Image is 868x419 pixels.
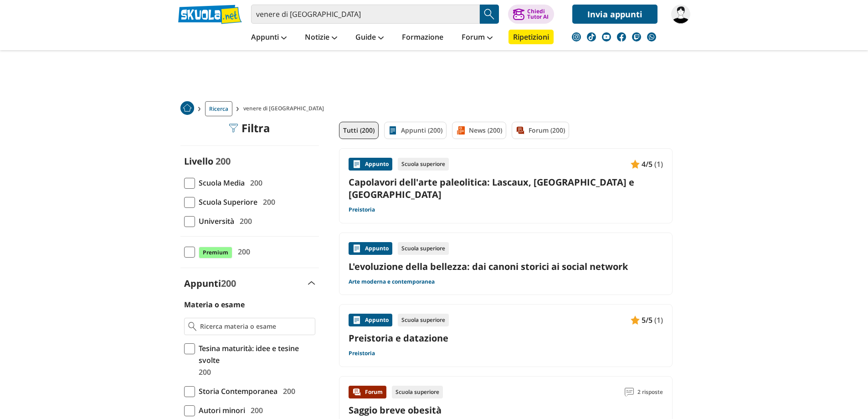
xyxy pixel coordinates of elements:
[195,196,257,208] span: Scuola Superiore
[349,314,392,326] div: Appunto
[243,101,328,116] span: venere di [GEOGRAPHIC_DATA]
[483,7,496,21] img: Cerca appunti, riassunti o versioni
[642,314,652,326] span: 5/5
[349,260,663,273] a: L'evoluzione della bellezza: dai canoni storici ai social network
[195,404,245,416] span: Autori minori
[388,126,397,135] img: Appunti filtro contenuto
[251,5,480,24] input: Cerca appunti, riassunti o versioni
[229,124,238,133] img: Filtra filtri mobile
[632,32,641,41] img: twitch
[631,160,640,169] img: Appunti contenuto
[587,32,596,41] img: tiktok
[259,196,275,208] span: 200
[195,366,211,378] span: 200
[398,314,449,326] div: Scuola superiore
[625,388,634,397] img: Commenti lettura
[247,404,263,416] span: 200
[249,30,289,46] a: Appunti
[221,277,236,290] span: 200
[456,126,465,135] img: News filtro contenuto
[384,122,447,139] a: Appunti (200)
[647,32,656,41] img: WhatsApp
[353,30,386,46] a: Guide
[349,404,442,416] a: Saggio breve obesità
[234,246,250,258] span: 200
[349,332,663,344] a: Preistoria e datazione
[352,160,361,169] img: Appunti contenuto
[195,342,315,366] span: Tesina maturità: idee e tesine svolte
[184,277,236,290] label: Appunti
[654,314,663,326] span: (1)
[392,386,443,398] div: Scuola superiore
[216,155,231,167] span: 200
[508,30,554,44] a: Ripetizioni
[572,32,581,41] img: instagram
[459,30,495,46] a: Forum
[247,177,262,189] span: 200
[349,386,386,398] div: Forum
[671,5,690,24] img: giulia_branchini
[572,5,657,24] a: Invia appunti
[400,30,446,46] a: Formazione
[205,101,232,116] a: Ricerca
[349,350,375,357] a: Preistoria
[188,322,197,331] img: Ricerca materia o esame
[398,158,449,171] div: Scuola superiore
[308,281,315,285] img: Apri e chiudi sezione
[349,242,392,255] div: Appunto
[516,126,525,135] img: Forum filtro contenuto
[349,176,663,201] a: Capolavori dell'arte paleolitica: Lascaux, [GEOGRAPHIC_DATA] e [GEOGRAPHIC_DATA]
[199,247,232,259] span: Premium
[279,385,295,397] span: 200
[236,215,252,227] span: 200
[398,242,449,255] div: Scuola superiore
[508,5,554,24] button: ChiediTutor AI
[349,278,435,285] a: Arte moderna e contemporanea
[512,122,569,139] a: Forum (200)
[229,122,270,134] div: Filtra
[195,177,245,189] span: Scuola Media
[452,122,506,139] a: News (200)
[642,158,652,170] span: 4/5
[352,244,361,253] img: Appunti contenuto
[349,158,392,171] div: Appunto
[480,5,499,24] button: Search Button
[184,300,245,310] label: Materia o esame
[195,215,234,227] span: Università
[339,122,379,139] a: Tutti (200)
[352,388,361,397] img: Forum contenuto
[352,316,361,325] img: Appunti contenuto
[184,155,213,167] label: Livello
[617,32,626,41] img: facebook
[631,316,640,325] img: Appunti contenuto
[602,32,611,41] img: youtube
[180,101,194,115] img: Home
[527,9,549,20] div: Chiedi Tutor AI
[349,206,375,213] a: Preistoria
[654,158,663,170] span: (1)
[200,322,311,331] input: Ricerca materia o esame
[195,385,277,397] span: Storia Contemporanea
[637,386,663,398] span: 2 risposte
[303,30,339,46] a: Notizie
[180,101,194,116] a: Home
